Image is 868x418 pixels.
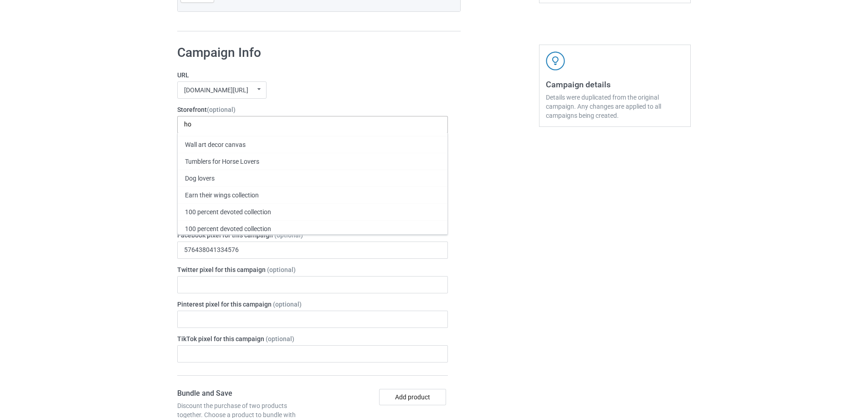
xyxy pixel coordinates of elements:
[177,300,448,309] label: Pinterest pixel for this campaign
[177,334,448,343] label: TikTok pixel for this campaign
[546,93,684,120] div: Details were duplicated from the original campaign. Any changes are applied to all campaigns bein...
[178,220,447,237] div: 100 percent devoted collection
[177,389,309,398] h4: Bundle and Save
[184,87,248,93] div: [DOMAIN_NAME][URL]
[177,231,448,240] label: Facebook pixel for this campaign
[177,71,448,80] label: URL
[177,105,448,114] label: Storefront
[178,186,447,203] div: Earn their wings collection
[274,232,303,239] span: (optional)
[178,203,447,220] div: 100 percent devoted collection
[546,79,684,90] h3: Campaign details
[177,45,448,61] h1: Campaign Info
[177,265,448,274] label: Twitter pixel for this campaign
[178,153,447,170] div: Tumblers for Horse Lovers
[273,301,302,308] span: (optional)
[546,51,565,71] img: svg+xml;base64,PD94bWwgdmVyc2lvbj0iMS4wIiBlbmNvZGluZz0iVVRGLTgiPz4KPHN2ZyB3aWR0aD0iNDJweCIgaGVpZ2...
[266,335,294,342] span: (optional)
[207,106,236,113] span: (optional)
[178,170,447,186] div: Dog lovers
[178,136,447,153] div: Wall art decor canvas
[267,266,296,273] span: (optional)
[379,389,446,405] button: Add product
